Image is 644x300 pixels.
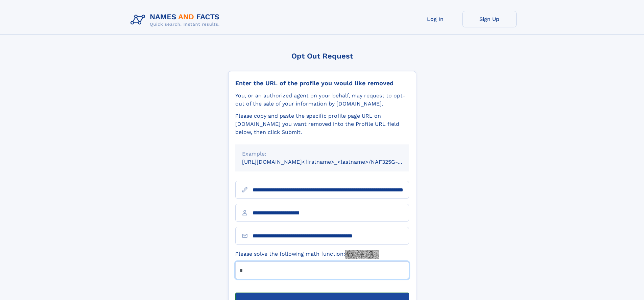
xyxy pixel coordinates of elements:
div: You, or an authorized agent on your behalf, may request to opt-out of the sale of your informatio... [235,92,409,108]
div: Enter the URL of the profile you would like removed [235,79,409,87]
div: Please copy and paste the specific profile page URL on [DOMAIN_NAME] you want removed into the Pr... [235,112,409,136]
img: Logo Names and Facts [128,11,225,29]
small: [URL][DOMAIN_NAME]<firstname>_<lastname>/NAF325G-xxxxxxxx [242,159,422,165]
a: Log In [408,11,462,27]
label: Please solve the following math function: [235,250,379,259]
a: Sign Up [462,11,517,27]
div: Example: [242,150,402,158]
div: Opt Out Request [228,52,416,60]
